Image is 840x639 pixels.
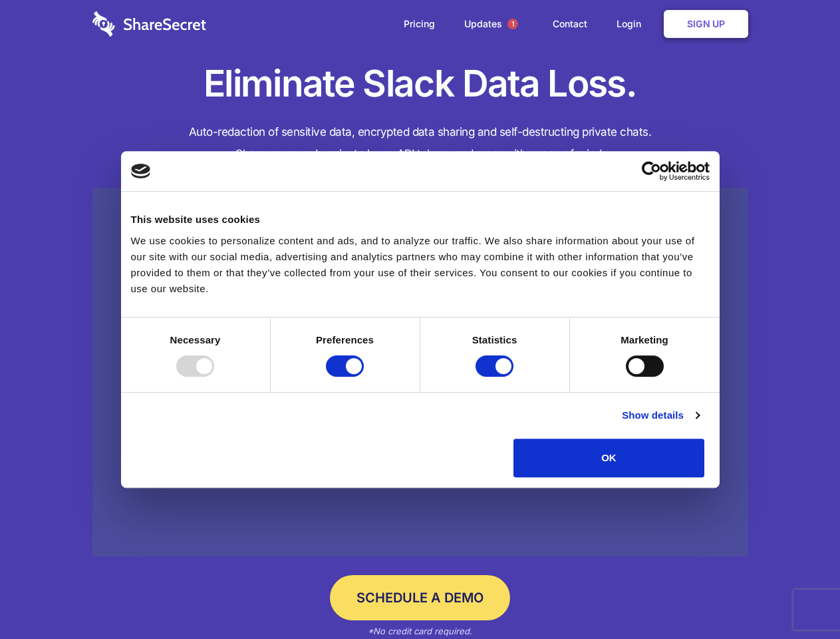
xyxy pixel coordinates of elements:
strong: Marketing [621,334,668,345]
div: We use cookies to personalize content and ads, and to analyze our traffic. We also share informat... [131,233,710,297]
a: Schedule a Demo [330,575,510,620]
a: Pricing [390,3,448,45]
em: *No credit card required. [368,626,472,636]
div: This website uses cookies [131,212,710,228]
strong: Necessary [170,334,221,345]
a: Usercentrics Cookiebot - opens in a new window [593,161,710,181]
a: Wistia video thumbnail [92,188,748,557]
img: logo-wordmark-white-trans-d4663122ce5f474addd5e946df7df03e33cb6a1c49d2221995e7729f52c070b2.svg [92,11,206,37]
h4: Auto-redaction of sensitive data, encrypted data sharing and self-destructing private chats. Shar... [92,121,748,165]
a: Sign Up [664,10,748,38]
img: logo [131,164,151,178]
strong: Preferences [316,334,374,345]
strong: Statistics [472,334,517,345]
h1: Eliminate Slack Data Loss. [92,60,748,108]
button: OK [513,439,704,477]
a: Show details [622,407,699,423]
a: Login [603,3,661,45]
span: 1 [507,19,518,29]
a: Contact [539,3,601,45]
